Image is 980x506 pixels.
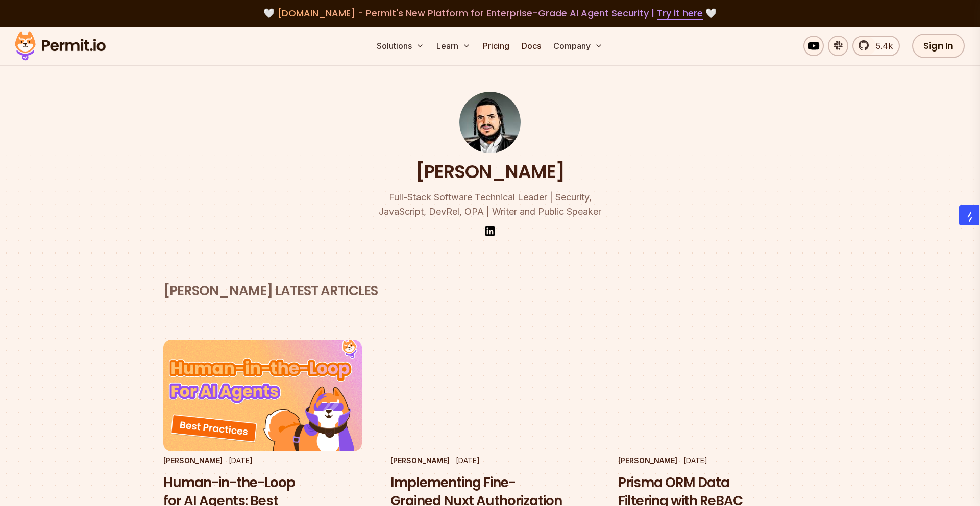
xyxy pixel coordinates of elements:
[390,340,589,451] img: Implementing Fine-Grained Nuxt Authorization
[683,456,707,465] time: [DATE]
[618,456,677,466] p: [PERSON_NAME]
[618,340,817,451] img: Prisma ORM Data Filtering with ReBAC
[163,340,362,451] img: Human-in-the-Loop for AI Agents: Best Practices, Frameworks, Use Cases, and Demo
[390,456,450,466] p: [PERSON_NAME]
[10,29,110,63] img: Permit logo
[415,159,565,185] h1: [PERSON_NAME]
[912,34,965,58] a: Sign In
[870,40,893,52] span: 5.4k
[432,36,475,56] button: Learn
[459,92,521,153] img: Gabriel L. Manor
[484,225,496,237] img: linkedin
[24,6,955,20] div: 🤍 🤍
[277,7,703,19] span: [DOMAIN_NAME] - Permit's New Platform for Enterprise-Grade AI Agent Security |
[229,456,253,465] time: [DATE]
[852,36,900,56] a: 5.4k
[373,36,428,56] button: Solutions
[456,456,480,465] time: [DATE]
[657,7,703,20] a: Try it here
[294,190,686,219] p: Full-Stack Software Technical Leader | Security, JavaScript, DevRel, OPA | Writer and Public Speaker
[163,282,817,300] h2: [PERSON_NAME] latest articles
[163,456,223,466] p: [PERSON_NAME]
[518,36,545,56] a: Docs
[479,36,513,56] a: Pricing
[966,211,973,223] img: salesgear logo
[549,36,607,56] button: Company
